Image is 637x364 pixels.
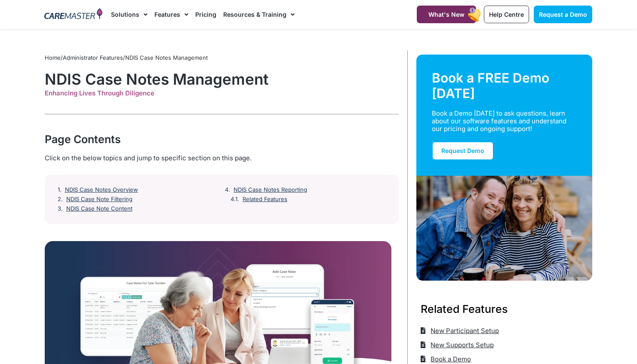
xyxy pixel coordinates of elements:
[489,11,524,18] span: Help Centre
[125,54,208,61] span: NDIS Case Notes Management
[44,8,102,21] img: CareMaster Logo
[484,6,529,23] a: Help Centre
[432,70,577,101] div: Book a FREE Demo [DATE]
[65,187,138,193] a: NDIS Case Notes Overview
[421,324,499,338] a: New Participant Setup
[421,338,494,352] a: New Supports Setup
[441,147,484,154] span: Request Demo
[428,338,494,352] span: New Supports Setup
[45,54,208,61] span: / /
[432,141,494,160] a: Request Demo
[66,205,132,212] a: NDIS Case Note Content
[539,11,587,18] span: Request a Demo
[45,132,399,147] div: Page Contents
[45,153,399,163] div: Click on the below topics and jump to specific section on this page.
[416,176,593,281] img: Support Worker and NDIS Participant out for a coffee.
[45,89,399,97] div: Enhancing Lives Through Diligence
[45,70,399,88] h1: NDIS Case Notes Management
[428,11,465,18] span: What's New
[432,110,567,133] div: Book a Demo [DATE] to ask questions, learn about our software features and understand our pricing...
[234,187,307,193] a: NDIS Case Notes Reporting
[63,54,123,61] a: Administrator Features
[66,196,132,203] a: NDIS Case Note Filtering
[243,196,287,203] a: Related Features
[421,301,588,317] h3: Related Features
[417,6,476,23] a: What's New
[45,54,61,61] a: Home
[428,324,499,338] span: New Participant Setup
[534,6,592,23] a: Request a Demo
